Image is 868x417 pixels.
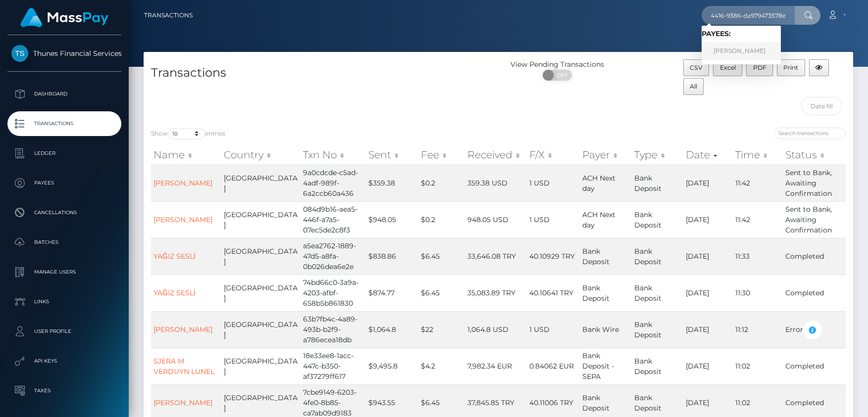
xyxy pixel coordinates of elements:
[221,238,301,275] td: [GEOGRAPHIC_DATA]
[713,59,742,76] button: Excel
[777,59,805,76] button: Print
[632,238,683,275] td: Bank Deposit
[11,354,117,369] p: API Keys
[582,210,615,230] span: ACH Next day
[418,145,465,165] th: Fee: activate to sort column ascending
[7,141,121,166] a: Ledger
[7,349,121,373] a: API Keys
[582,283,610,303] span: Bank Deposit
[221,311,301,348] td: [GEOGRAPHIC_DATA]
[746,59,773,76] button: PDF
[7,49,121,58] span: Thunes Financial Services
[632,311,683,348] td: Bank Deposit
[580,145,631,165] th: Payer: activate to sort column ascending
[702,30,781,38] h6: Payees:
[11,87,117,101] p: Dashboard
[527,238,580,275] td: 40.10929 TRY
[465,165,527,201] td: 359.38 USD
[7,230,121,255] a: Batches
[465,145,527,165] th: Received: activate to sort column ascending
[527,165,580,201] td: 1 USD
[366,275,418,311] td: $874.77
[7,378,121,403] a: Taxes
[11,205,117,220] p: Cancellations
[527,348,580,384] td: 0.84062 EUR
[11,294,117,309] p: Links
[683,311,733,348] td: [DATE]
[418,311,465,348] td: $22
[301,145,366,165] th: Txn No: activate to sort column ascending
[151,145,221,165] th: Name: activate to sort column ascending
[632,145,683,165] th: Type: activate to sort column ascending
[11,324,117,339] p: User Profile
[783,145,846,165] th: Status: activate to sort column ascending
[702,6,795,25] input: Search...
[301,348,366,384] td: 18e33ee8-1acc-447c-b350-af37279ff617
[153,215,212,224] a: [PERSON_NAME]
[783,348,846,384] td: Completed
[783,238,846,275] td: Completed
[733,238,783,275] td: 11:33
[418,275,465,311] td: $6.45
[301,238,366,275] td: a5ea2762-1889-47d5-a8fa-0b026dea6e2e
[582,351,614,381] span: Bank Deposit - SEPA
[783,64,798,71] span: Print
[7,82,121,106] a: Dashboard
[632,165,683,201] td: Bank Deposit
[582,393,610,413] span: Bank Deposit
[753,64,766,71] span: PDF
[7,171,121,195] a: Payees
[683,201,733,238] td: [DATE]
[527,201,580,238] td: 1 USD
[144,5,193,26] a: Transactions
[582,247,610,266] span: Bank Deposit
[632,275,683,311] td: Bank Deposit
[690,83,697,90] span: All
[20,8,108,27] img: MassPay Logo
[153,252,196,261] a: YAĞIZ SESLİ
[783,201,846,238] td: Sent to Bank, Awaiting Confirmation
[548,70,573,81] span: OFF
[465,201,527,238] td: 948.05 USD
[733,201,783,238] td: 11:42
[683,59,710,76] button: CSV
[11,45,28,62] img: Thunes Financial Services
[301,201,366,238] td: 084d9b16-aea5-446f-a7a5-07ec5de2c8f3
[301,311,366,348] td: 63b7fb4c-4a89-493b-b2f9-a786ecea18db
[683,275,733,311] td: [DATE]
[11,146,117,161] p: Ledger
[809,59,829,76] button: Column visibility
[683,78,704,95] button: All
[683,348,733,384] td: [DATE]
[783,275,846,311] td: Completed
[11,116,117,131] p: Transactions
[7,111,121,136] a: Transactions
[774,128,846,139] input: Search transactions
[153,288,196,297] a: YAĞIZ SESLİ
[733,311,783,348] td: 11:12
[733,145,783,165] th: Time: activate to sort column ascending
[783,165,846,201] td: Sent to Bank, Awaiting Confirmation
[11,176,117,190] p: Payees
[366,145,418,165] th: Sent: activate to sort column ascending
[418,348,465,384] td: $4.2
[366,201,418,238] td: $948.05
[11,265,117,279] p: Manage Users
[683,145,733,165] th: Date: activate to sort column ascending
[221,165,301,201] td: [GEOGRAPHIC_DATA]
[7,260,121,284] a: Manage Users
[527,145,580,165] th: F/X: activate to sort column ascending
[366,311,418,348] td: $1,064.8
[801,97,842,115] input: Date filter
[418,165,465,201] td: $0.2
[151,64,491,82] h4: Transactions
[582,325,619,334] span: Bank Wire
[366,165,418,201] td: $359.38
[690,64,703,71] span: CSV
[683,238,733,275] td: [DATE]
[366,238,418,275] td: $838.86
[153,325,212,334] a: [PERSON_NAME]
[783,311,846,348] td: Error
[465,238,527,275] td: 33,646.08 TRY
[733,165,783,201] td: 11:42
